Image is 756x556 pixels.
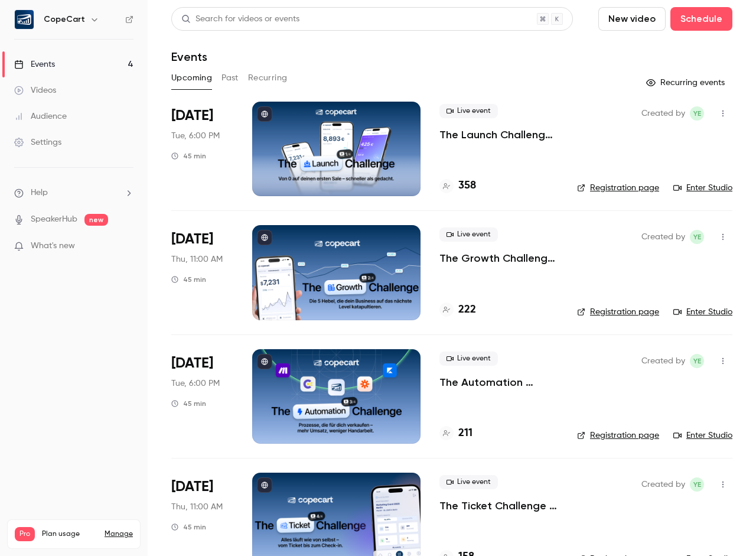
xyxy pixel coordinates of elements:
[439,104,498,118] span: Live event
[171,477,213,496] span: [DATE]
[641,354,685,368] span: Created by
[458,178,476,194] h4: 358
[171,399,206,408] div: 45 min
[693,354,701,368] span: YE
[171,501,223,513] span: Thu, 11:00 AM
[171,378,220,389] span: Tue, 6:00 PM
[31,187,48,199] span: Help
[31,240,75,252] span: What's new
[14,84,56,96] div: Videos
[439,227,498,242] span: Live event
[439,475,498,489] span: Live event
[439,425,472,441] a: 211
[577,306,659,318] a: Registration page
[439,352,498,366] span: Live event
[439,499,558,513] a: The Ticket Challenge - Alles läuft wie von selbst – vom Ticket bis zum Check-in
[105,529,133,539] a: Manage
[439,375,558,389] a: The Automation Challenge - Prozesse, die für dich verkaufen – mehr Umsatz, weniger Handarbeit
[693,106,701,121] span: YE
[171,69,212,87] button: Upcoming
[15,10,34,29] img: CopeCart
[171,275,206,284] div: 45 min
[84,214,108,226] span: new
[171,230,213,249] span: [DATE]
[670,7,732,31] button: Schedule
[577,182,659,194] a: Registration page
[690,354,704,368] span: Yasamin Esfahani
[171,50,207,64] h1: Events
[31,213,77,226] a: SpeakerHub
[14,110,67,122] div: Audience
[641,73,732,92] button: Recurring events
[641,477,685,492] span: Created by
[248,69,288,87] button: Recurring
[171,106,213,125] span: [DATE]
[15,527,35,541] span: Pro
[673,182,732,194] a: Enter Studio
[641,230,685,244] span: Created by
[171,354,213,373] span: [DATE]
[181,13,299,25] div: Search for videos or events
[171,349,233,444] div: Oct 7 Tue, 6:00 PM (Europe/Berlin)
[693,477,701,492] span: YE
[577,430,659,441] a: Registration page
[439,302,476,318] a: 222
[690,106,704,121] span: Yasamin Esfahani
[171,225,233,320] div: Oct 2 Thu, 11:00 AM (Europe/Berlin)
[171,102,233,196] div: Sep 30 Tue, 6:00 PM (Europe/Berlin)
[14,136,61,148] div: Settings
[171,130,220,142] span: Tue, 6:00 PM
[14,187,133,199] li: help-dropdown-opener
[673,306,732,318] a: Enter Studio
[44,14,85,25] h6: CopeCart
[171,151,206,161] div: 45 min
[14,58,55,70] div: Events
[693,230,701,244] span: YE
[171,253,223,265] span: Thu, 11:00 AM
[171,522,206,532] div: 45 min
[641,106,685,121] span: Created by
[458,302,476,318] h4: 222
[458,425,472,441] h4: 211
[439,178,476,194] a: 358
[42,529,97,539] span: Plan usage
[221,69,239,87] button: Past
[690,230,704,244] span: Yasamin Esfahani
[439,128,558,142] a: The Launch Challenge - Von 0 auf deinen ersten Sale – schneller als gedacht
[673,430,732,441] a: Enter Studio
[598,7,666,31] button: New video
[690,477,704,492] span: Yasamin Esfahani
[439,251,558,265] a: The Growth Challenge - Die 5 Hebel, die dein Business auf das nächste Level katapultieren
